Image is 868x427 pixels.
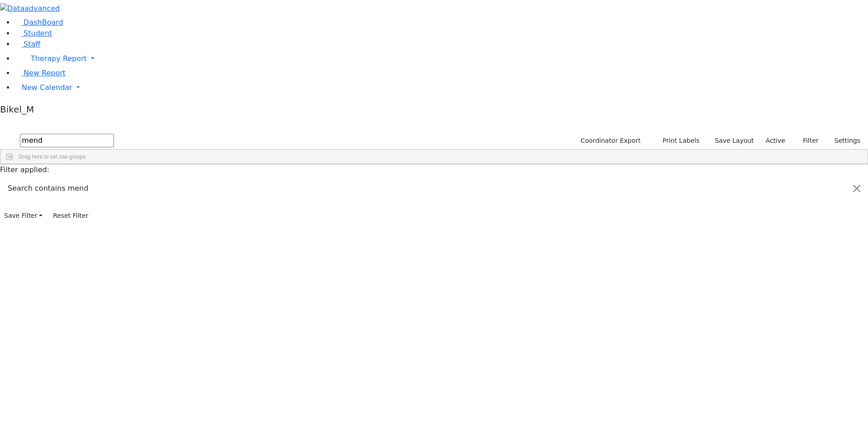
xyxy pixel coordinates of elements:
[575,134,645,148] button: Coordinator Export
[20,134,114,147] input: Search
[24,69,66,77] span: New Report
[14,40,40,48] a: Staff
[652,134,703,148] button: Print Labels
[19,154,86,160] span: Drag here to set row groups
[762,134,789,148] label: Active
[14,50,868,68] a: Therapy Report
[823,134,864,148] button: Settings
[24,18,63,27] span: DashBoard
[22,83,72,92] span: New Calendar
[791,134,823,148] button: Filter
[14,18,63,27] a: DashBoard
[24,29,52,38] span: Student
[846,176,868,201] button: Close
[31,54,87,63] span: Therapy Report
[711,134,758,148] button: Save Layout
[49,209,92,223] button: Reset Filter
[14,29,52,38] a: Student
[14,79,868,97] a: New Calendar
[24,40,40,48] span: Staff
[14,69,66,77] a: New Report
